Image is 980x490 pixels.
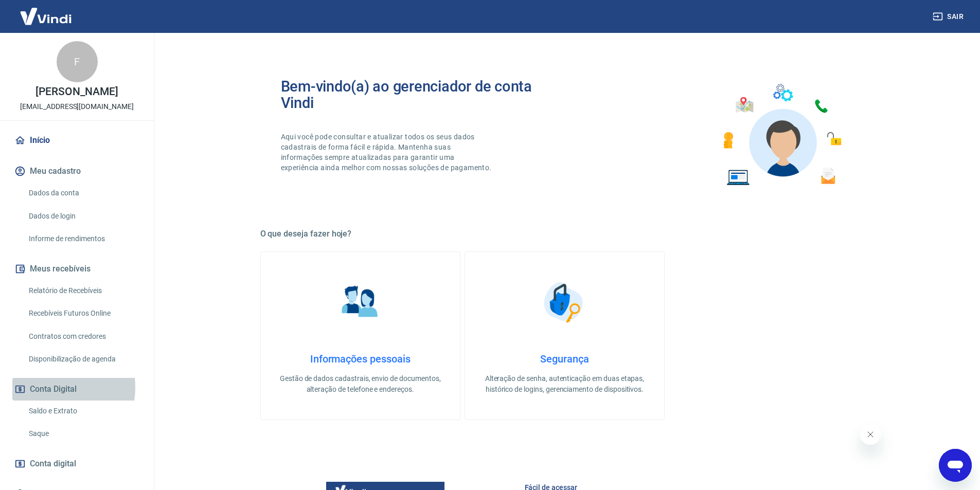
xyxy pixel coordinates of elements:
[12,452,141,475] a: Conta digital
[12,378,141,401] button: Conta Digital
[482,353,648,365] h4: Segurança
[277,373,443,395] p: Gestão de dados cadastrais, envio de documentos, alteração de telefone e endereços.
[465,251,665,420] a: SegurançaSegurançaAlteração de senha, autenticação em duas etapas, histórico de logins, gerenciam...
[25,349,141,370] a: Disponibilização de agenda
[20,101,134,112] p: [EMAIL_ADDRESS][DOMAIN_NAME]
[281,132,494,173] p: Aqui você pode consultar e atualizar todos os seus dados cadastrais de forma fácil e rápida. Mant...
[25,206,141,227] a: Dados de login
[931,7,968,26] button: Sair
[12,1,79,32] img: Vindi
[30,457,76,471] span: Conta digital
[714,78,849,192] img: Imagem de um avatar masculino com diversos icones exemplificando as funcionalidades do gerenciado...
[35,86,118,97] p: [PERSON_NAME]
[57,41,98,82] div: F
[25,326,141,347] a: Contratos com credores
[277,353,443,365] h4: Informações pessoais
[25,280,141,301] a: Relatório de Recebíveis
[6,7,86,15] span: Olá! Precisa de ajuda?
[25,303,141,324] a: Recebíveis Futuros Online
[939,449,972,482] iframe: Botão para abrir a janela de mensagens
[12,129,141,152] a: Início
[482,373,648,395] p: Alteração de senha, autenticação em duas etapas, histórico de logins, gerenciamento de dispositivos.
[260,251,460,420] a: Informações pessoaisInformações pessoaisGestão de dados cadastrais, envio de documentos, alteraçã...
[25,228,141,249] a: Informe de rendimentos
[860,424,881,445] iframe: Fechar mensagem
[334,277,386,328] img: Informações pessoais
[281,78,565,111] h2: Bem-vindo(a) ao gerenciador de conta Vindi
[260,229,869,239] h5: O que deseja fazer hoje?
[12,160,141,183] button: Meu cadastro
[25,183,141,204] a: Dados da conta
[25,423,141,444] a: Saque
[25,401,141,422] a: Saldo e Extrato
[539,277,590,328] img: Segurança
[12,258,141,280] button: Meus recebíveis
